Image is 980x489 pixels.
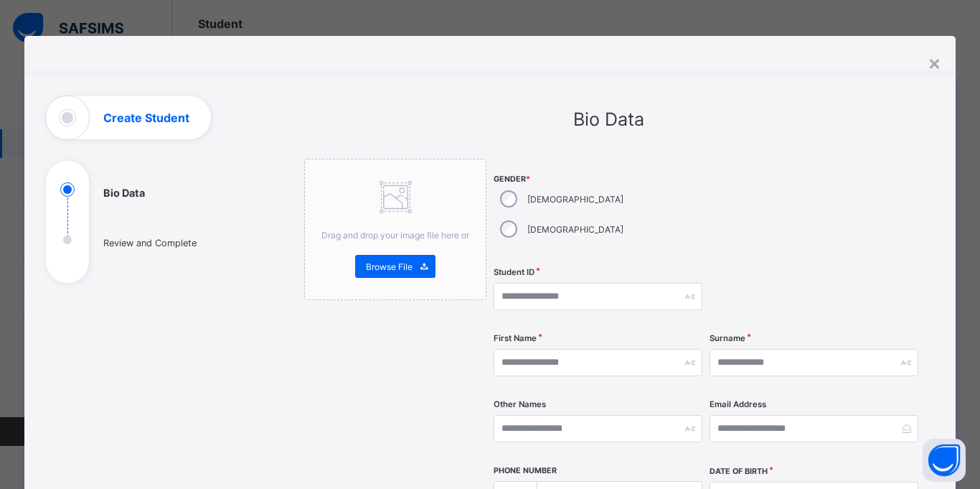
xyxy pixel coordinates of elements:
[573,108,644,130] span: Bio Data
[494,399,546,409] label: Other Names
[494,267,534,277] label: Student ID
[366,261,413,272] span: Browse File
[527,194,623,205] label: [DEMOGRAPHIC_DATA]
[494,174,702,184] span: Gender
[304,159,486,300] div: Drag and drop your image file here orBrowse File
[923,439,966,482] button: Open asap
[527,224,623,235] label: [DEMOGRAPHIC_DATA]
[494,466,557,475] label: Phone Number
[710,399,766,409] label: Email Address
[321,230,469,241] span: Drag and drop your image file here or
[103,112,189,124] h1: Create Student
[928,50,941,75] div: ×
[494,333,537,343] label: First Name
[710,467,768,476] label: Date of Birth
[710,333,745,343] label: Surname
